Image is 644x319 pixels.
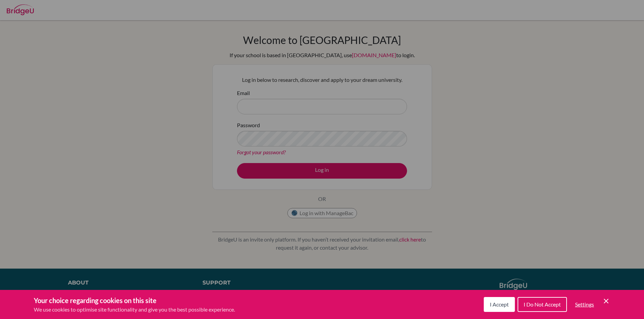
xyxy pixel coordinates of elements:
[518,297,567,312] button: I Do Not Accept
[34,305,235,314] p: We use cookies to optimise site functionality and give you the best possible experience.
[34,295,235,305] h3: Your choice regarding cookies on this site
[524,301,561,307] span: I Do Not Accept
[575,301,594,307] span: Settings
[570,298,599,311] button: Settings
[490,301,509,307] span: I Accept
[602,297,610,305] button: Save and close
[484,297,515,312] button: I Accept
